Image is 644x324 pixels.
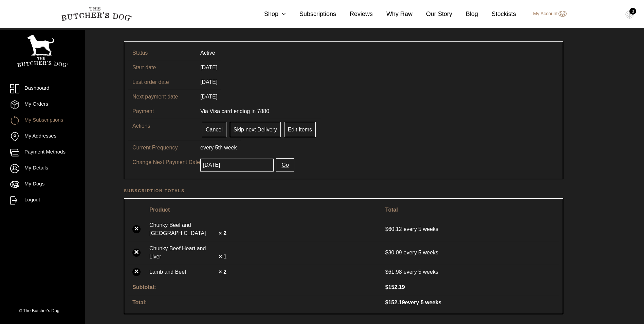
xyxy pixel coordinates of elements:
[128,89,196,104] td: Next payment date
[149,245,217,261] a: Chunky Beef Heart and Liver
[128,75,196,89] td: Last order date
[286,10,336,19] a: Subscriptions
[478,10,516,19] a: Stockists
[526,10,566,18] a: My Account
[385,250,404,255] span: 30.09
[219,269,226,275] strong: × 2
[10,180,75,189] a: My Dogs
[373,10,412,19] a: Why Raw
[196,75,221,89] td: [DATE]
[251,10,286,19] a: Shop
[412,10,452,19] a: Our Story
[196,89,221,104] td: [DATE]
[17,35,68,67] img: TBD_Portrait_Logo_White.png
[224,145,237,150] span: week
[385,284,405,290] span: 152.19
[128,60,196,75] td: Start date
[230,122,281,137] a: Skip next Delivery
[381,295,559,310] td: every 5 weeks
[452,10,478,19] a: Blog
[385,300,405,305] span: 152.19
[219,230,226,236] strong: × 2
[10,196,75,205] a: Logout
[128,104,196,119] td: Payment
[385,268,404,276] span: 61.98
[385,226,388,232] span: $
[10,84,75,93] a: Dashboard
[385,269,388,275] span: $
[124,187,563,194] h2: Subscription totals
[132,144,200,152] p: Current Frequency
[128,46,196,60] td: Status
[132,268,141,276] a: ×
[196,46,219,60] td: Active
[149,221,217,237] a: Chunky Beef and [GEOGRAPHIC_DATA]
[10,100,75,109] a: My Orders
[200,145,223,150] span: every 5th
[10,164,75,173] a: My Details
[196,60,221,75] td: [DATE]
[385,300,388,305] span: $
[149,268,217,276] a: Lamb and Beef
[10,132,75,141] a: My Addresses
[385,250,388,255] span: $
[10,148,75,157] a: Payment Methods
[284,122,316,137] a: Edit Items
[132,225,141,233] a: ×
[625,10,634,19] img: TBD_Cart-Empty.png
[381,203,559,217] th: Total
[132,249,141,257] a: ×
[276,158,294,172] button: Go
[132,158,200,166] p: Change Next Payment Date
[10,116,75,125] a: My Subscriptions
[385,226,404,232] span: 60.12
[145,203,381,217] th: Product
[336,10,373,19] a: Reviews
[385,284,388,290] span: $
[381,265,559,279] td: every 5 weeks
[202,122,226,137] a: Cancel
[128,280,381,294] th: Subtotal:
[381,241,559,264] td: every 5 weeks
[381,218,559,240] td: every 5 weeks
[200,108,269,114] span: Via Visa card ending in 7880
[219,254,226,259] strong: × 1
[629,8,636,15] div: 0
[128,119,196,140] td: Actions
[128,295,381,310] th: Total:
